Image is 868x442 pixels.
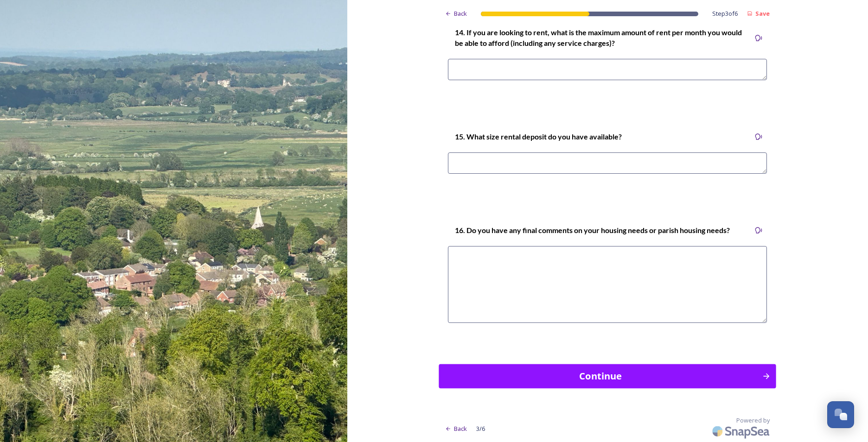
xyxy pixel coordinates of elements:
span: Back [454,424,467,433]
span: 3 / 6 [476,424,485,433]
img: SnapSea Logo [709,420,774,442]
button: Continue [439,364,776,388]
strong: 15. What size rental deposit do you have available? [455,132,622,141]
span: Powered by [736,416,770,425]
strong: 14. If you are looking to rent, what is the maximum amount of rent per month you would be able to... [455,28,743,47]
span: Step 3 of 6 [712,9,738,18]
button: Open Chat [827,401,854,428]
div: Continue [444,369,758,383]
strong: Save [755,9,770,18]
span: Back [454,9,467,18]
strong: 16. Do you have any final comments on your housing needs or parish housing needs? [455,226,730,234]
